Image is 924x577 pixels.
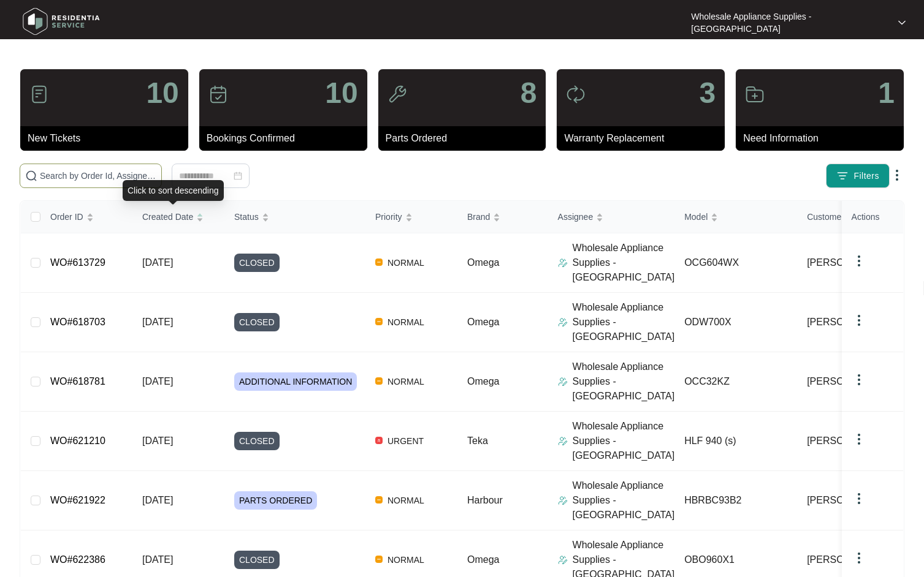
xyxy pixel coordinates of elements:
p: New Tickets [28,131,188,146]
img: Assigner Icon [558,258,568,268]
span: Filters [853,170,879,183]
p: Wholesale Appliance Supplies - [GEOGRAPHIC_DATA] [691,10,887,35]
img: dropdown arrow [898,20,906,26]
a: WO#621210 [50,436,105,446]
span: Priority [375,210,402,224]
span: Assignee [558,210,594,224]
img: icon [29,85,49,104]
img: icon [745,85,765,104]
span: NORMAL [383,374,429,389]
button: filter iconFilters [826,164,890,188]
a: WO#622386 [50,554,105,565]
img: Vercel Logo [375,437,383,444]
th: Order ID [40,201,132,233]
span: CLOSED [234,313,280,331]
p: 10 [146,78,178,108]
div: Click to sort descending [123,180,224,201]
span: Customer Name [807,210,869,224]
img: dropdown arrow [890,168,904,183]
th: Priority [365,201,457,233]
span: CLOSED [234,432,280,450]
span: [DATE] [142,376,173,387]
span: Status [234,210,259,224]
img: dropdown arrow [852,551,866,565]
span: Omega [467,257,499,268]
span: [PERSON_NAME] [807,374,888,389]
span: PARTS ORDERED [234,491,317,510]
th: Brand [457,201,548,233]
span: Teka [467,436,488,446]
span: [DATE] [142,436,173,446]
span: [PERSON_NAME] [807,493,888,508]
img: Assigner Icon [558,555,568,565]
img: icon [208,85,228,104]
p: Parts Ordered [386,131,546,146]
img: Assigner Icon [558,436,568,446]
img: search-icon [25,170,37,182]
th: Status [224,201,365,233]
img: Vercel Logo [375,377,383,385]
img: dropdown arrow [852,313,866,328]
span: Omega [467,376,499,387]
span: CLOSED [234,551,280,569]
input: Search by Order Id, Assignee Name, Customer Name, Brand and Model [40,169,156,183]
p: Wholesale Appliance Supplies - [GEOGRAPHIC_DATA] [573,360,675,404]
th: Model [674,201,797,233]
img: Vercel Logo [375,496,383,503]
span: NORMAL [383,255,429,270]
img: filter icon [836,170,849,182]
span: Omega [467,317,499,327]
span: NORMAL [383,315,429,330]
img: Vercel Logo [375,318,383,325]
p: Wholesale Appliance Supplies - [GEOGRAPHIC_DATA] [573,419,675,463]
span: [PERSON_NAME] ... [807,434,898,448]
span: ADDITIONAL INFORMATION [234,372,357,391]
p: 10 [325,78,357,108]
span: [PERSON_NAME] [807,552,888,567]
img: dropdown arrow [852,491,866,506]
p: Wholesale Appliance Supplies - [GEOGRAPHIC_DATA] [573,241,675,285]
span: NORMAL [383,552,429,567]
span: [DATE] [142,317,173,327]
span: [PERSON_NAME] [807,255,888,270]
a: WO#618703 [50,317,105,327]
p: Warranty Replacement [564,131,725,146]
span: [DATE] [142,554,173,565]
p: 1 [878,78,895,108]
a: WO#613729 [50,257,105,268]
span: [PERSON_NAME] [807,315,888,330]
p: 8 [521,78,537,108]
td: ODW700X [674,293,797,352]
span: [DATE] [142,495,173,505]
span: Omega [467,554,499,565]
img: Vercel Logo [375,556,383,563]
img: Assigner Icon [558,377,568,387]
th: Assignee [548,201,675,233]
img: icon [388,85,407,104]
span: NORMAL [383,493,429,508]
img: dropdown arrow [852,372,866,387]
p: Wholesale Appliance Supplies - [GEOGRAPHIC_DATA] [573,300,675,344]
p: 3 [699,78,716,108]
th: Actions [842,201,903,233]
a: WO#621922 [50,495,105,505]
span: Brand [467,210,490,224]
img: icon [566,85,586,104]
a: WO#618781 [50,376,105,387]
img: dropdown arrow [852,254,866,268]
img: Assigner Icon [558,496,568,505]
span: Harbour [467,495,503,505]
span: CLOSED [234,254,280,272]
td: OCC32KZ [674,352,797,412]
img: residentia service logo [18,3,104,40]
span: Model [684,210,708,224]
td: HBRBC93B2 [674,471,797,530]
p: Bookings Confirmed [207,131,367,146]
span: Created Date [142,210,193,224]
img: Vercel Logo [375,258,383,266]
span: [DATE] [142,257,173,268]
span: Order ID [50,210,83,224]
p: Need Information [743,131,904,146]
p: Wholesale Appliance Supplies - [GEOGRAPHIC_DATA] [573,478,675,522]
td: OCG604WX [674,233,797,293]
